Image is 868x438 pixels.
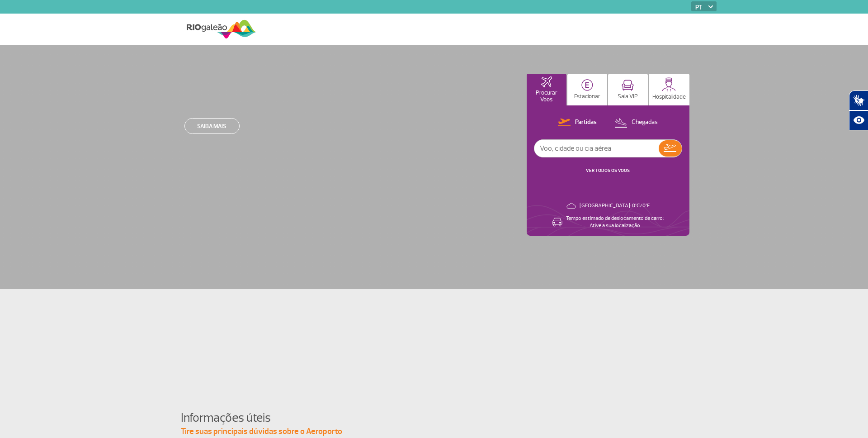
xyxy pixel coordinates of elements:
[566,215,664,229] p: Tempo estimado de deslocamento de carro: Ative a sua localização
[608,74,648,105] button: Sala VIP
[662,77,676,91] img: hospitality.svg
[612,117,660,129] button: Chegadas
[184,118,240,134] a: Saiba mais
[534,140,659,157] input: Voo, cidade ou cia aérea
[531,90,562,103] p: Procurar Voos
[849,90,868,110] button: Abrir tradutor de língua de sinais.
[849,90,868,130] div: Plugin de acessibilidade da Hand Talk.
[849,110,868,130] button: Abrir recursos assistivos.
[181,426,687,437] p: Tire suas principais dúvidas sobre o Aeroporto
[567,74,607,105] button: Estacionar
[581,79,593,91] img: carParkingHome.svg
[622,80,634,91] img: vipRoom.svg
[652,94,686,100] p: Hospitalidade
[580,202,650,209] p: [GEOGRAPHIC_DATA]: 0°C/0°F
[527,74,566,105] button: Procurar Voos
[574,93,600,100] p: Estacionar
[181,409,687,426] h4: Informações úteis
[649,74,689,105] button: Hospitalidade
[555,117,599,129] button: Partidas
[575,118,597,127] p: Partidas
[618,93,638,100] p: Sala VIP
[586,167,630,173] a: VER TODOS OS VOOS
[541,76,552,87] img: airplaneHomeActive.svg
[632,118,658,127] p: Chegadas
[583,167,632,174] button: VER TODOS OS VOOS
